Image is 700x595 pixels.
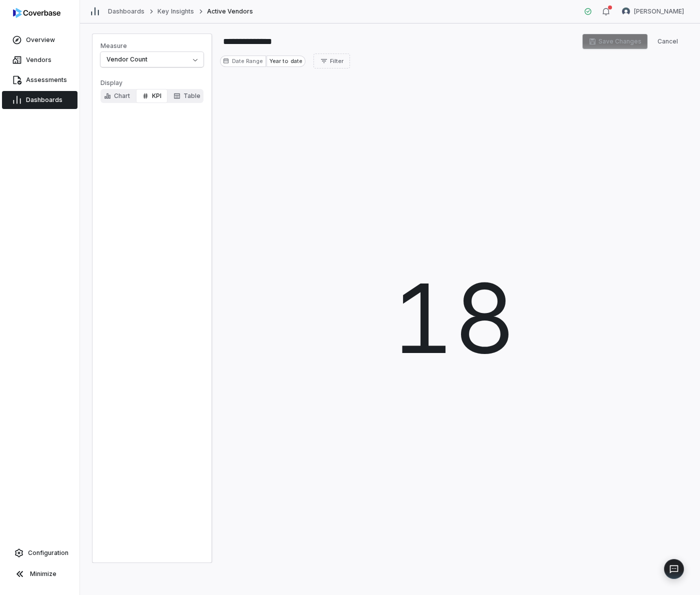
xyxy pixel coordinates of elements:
[26,36,55,44] span: Overview
[100,52,203,67] button: Measure
[13,8,60,18] img: logo-D7KZi-bG.svg
[220,55,305,67] button: Date range for reportDate RangeYear to date
[98,89,136,103] button: DisplayKPITable
[651,34,684,49] button: Cancel
[2,71,77,89] a: Assessments
[136,89,167,103] button: DisplayChartTable
[4,564,75,584] button: Minimize
[100,42,203,50] span: Measure
[26,56,51,64] span: Vendors
[4,544,75,562] a: Configuration
[392,246,515,390] span: 18
[28,549,68,557] span: Configuration
[157,7,193,15] a: Key Insights
[26,76,67,84] span: Assessments
[30,570,56,578] span: Minimize
[313,53,350,68] button: Filter
[100,79,203,87] span: Display
[634,7,684,15] span: [PERSON_NAME]
[108,7,144,15] a: Dashboards
[2,51,77,69] a: Vendors
[266,55,305,67] div: Year to date
[207,7,253,15] span: Active Vendors
[330,57,343,65] span: Filter
[167,89,206,103] button: DisplayChartKPI
[223,58,229,64] svg: Date range for report
[616,4,690,19] button: Tomo Majima avatar[PERSON_NAME]
[2,31,77,49] a: Overview
[2,91,77,109] a: Dashboards
[622,7,630,15] img: Tomo Majima avatar
[26,96,62,104] span: Dashboards
[220,55,266,67] div: Date Range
